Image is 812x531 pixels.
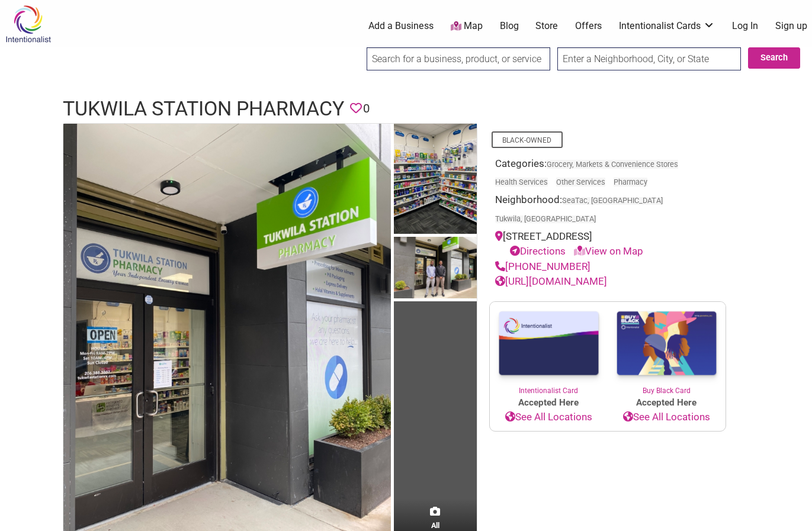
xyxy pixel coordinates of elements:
div: Categories: [495,156,720,193]
span: Accepted Here [608,396,726,410]
a: View on Map [574,245,643,257]
a: Sign up [775,20,807,33]
a: Intentionalist Cards [619,20,715,33]
span: Accepted Here [490,396,608,410]
a: Offers [575,20,602,33]
a: See All Locations [490,410,608,425]
a: Pharmacy [614,178,647,186]
div: Neighborhood: [495,192,720,229]
a: Black-Owned [502,136,551,144]
a: Log In [732,20,758,33]
span: 0 [363,99,370,118]
a: Other Services [556,178,605,186]
a: See All Locations [608,410,726,425]
h1: Tukwila Station Pharmacy [63,95,344,123]
a: Health Services [495,178,548,186]
a: Blog [500,20,519,33]
a: Intentionalist Card [490,302,608,396]
a: Buy Black Card [608,302,726,397]
a: Map [451,20,483,33]
button: Search [748,47,800,69]
input: Enter a Neighborhood, City, or State [557,47,741,70]
a: Directions [510,245,566,257]
span: SeaTac, [GEOGRAPHIC_DATA] [562,197,663,205]
a: Grocery, Markets & Convenience Stores [547,160,678,169]
span: Tukwila, [GEOGRAPHIC_DATA] [495,215,596,223]
img: Intentionalist Card [490,302,608,385]
input: Search for a business, product, or service [367,47,550,70]
a: [URL][DOMAIN_NAME] [495,275,607,287]
a: [PHONE_NUMBER] [495,260,590,272]
img: Buy Black Card [608,302,726,386]
a: Store [535,20,558,33]
a: Add a Business [368,20,434,33]
img: tukwila station pharmacy shelves [394,124,477,237]
div: [STREET_ADDRESS] [495,229,720,259]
